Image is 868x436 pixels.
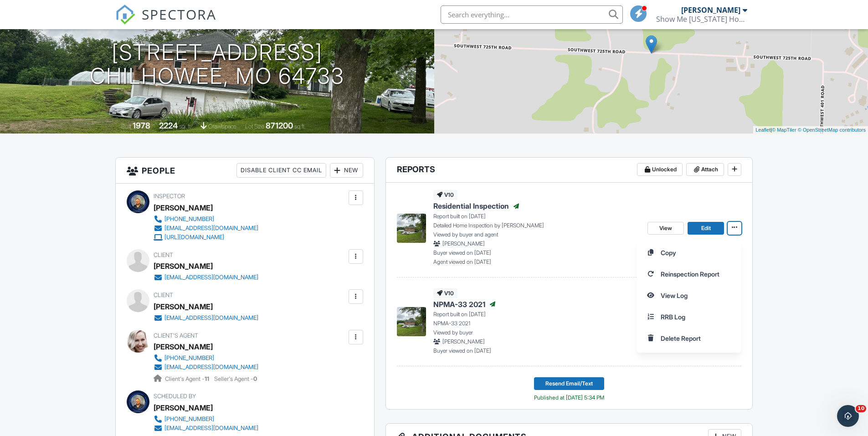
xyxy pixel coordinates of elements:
[142,5,216,24] span: SPECTORA
[154,233,258,242] a: [URL][DOMAIN_NAME]
[837,405,859,427] iframe: Intercom live chat
[154,354,258,363] a: [PHONE_NUMBER]
[133,121,150,130] div: 1978
[154,251,173,258] span: Client
[154,292,173,298] span: Client
[164,225,258,232] div: [EMAIL_ADDRESS][DOMAIN_NAME]
[164,364,258,371] div: [EMAIL_ADDRESS][DOMAIN_NAME]
[154,363,258,372] a: [EMAIL_ADDRESS][DOMAIN_NAME]
[253,375,257,382] strong: 0
[164,215,214,223] div: [PHONE_NUMBER]
[154,424,258,433] a: [EMAIL_ADDRESS][DOMAIN_NAME]
[121,123,131,130] span: Built
[214,375,257,382] span: Seller's Agent -
[159,121,178,130] div: 2224
[772,127,796,133] a: © MapTiler
[164,354,214,362] div: [PHONE_NUMBER]
[236,163,326,178] div: Disable Client CC Email
[144,20,290,32] h3: [DATE] 9:00 am - 12:00 pm
[441,5,623,24] input: Search everything...
[164,415,214,423] div: [PHONE_NUMBER]
[294,123,306,130] span: sq.ft.
[164,425,258,432] div: [EMAIL_ADDRESS][DOMAIN_NAME]
[154,224,258,233] a: [EMAIL_ADDRESS][DOMAIN_NAME]
[115,12,216,31] a: SPECTORA
[245,123,264,130] span: Lot Size
[154,340,213,354] a: [PERSON_NAME]
[656,15,747,24] div: Show Me Missouri Home Inspections LLC.
[116,158,374,184] h3: People
[208,123,236,130] span: crawlspace
[164,234,224,241] div: [URL][DOMAIN_NAME]
[90,41,344,89] h1: [STREET_ADDRESS] Chilhowee, MO 64733
[154,300,213,313] div: [PERSON_NAME]
[154,273,258,282] a: [EMAIL_ADDRESS][DOMAIN_NAME]
[753,126,868,134] div: |
[165,375,211,382] span: Client's Agent -
[154,201,213,215] div: [PERSON_NAME]
[154,313,258,323] a: [EMAIL_ADDRESS][DOMAIN_NAME]
[681,5,740,15] div: [PERSON_NAME]
[154,215,258,224] a: [PHONE_NUMBER]
[164,314,258,322] div: [EMAIL_ADDRESS][DOMAIN_NAME]
[755,127,770,133] a: Leaflet
[154,415,258,424] a: [PHONE_NUMBER]
[154,259,213,273] div: [PERSON_NAME]
[798,127,866,133] a: © OpenStreetMap contributors
[330,163,363,178] div: New
[266,121,293,130] div: 871200
[179,123,192,130] span: sq. ft.
[154,401,213,415] div: [PERSON_NAME]
[154,332,198,339] span: Client's Agent
[164,274,258,281] div: [EMAIL_ADDRESS][DOMAIN_NAME]
[856,405,866,412] span: 10
[115,5,135,25] img: The Best Home Inspection Software - Spectora
[154,393,196,400] span: Scheduled By
[154,193,185,200] span: Inspector
[205,375,209,382] strong: 11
